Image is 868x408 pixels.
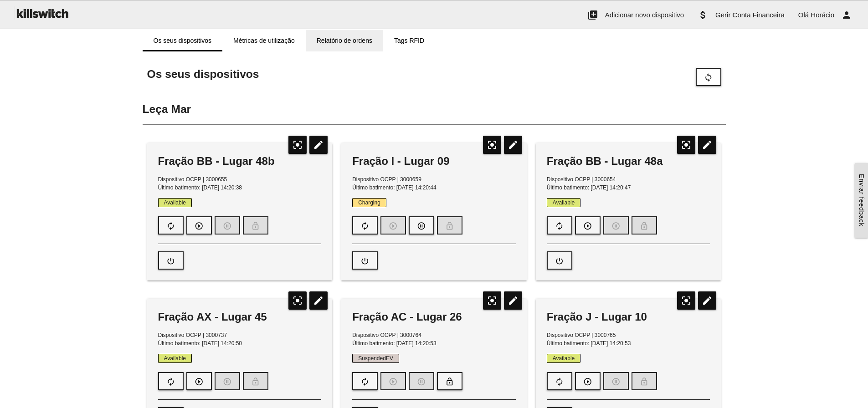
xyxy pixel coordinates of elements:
[409,216,434,235] button: pause_circle_outline
[677,291,695,310] i: center_focus_strong
[352,198,386,207] span: Charging
[547,198,580,207] span: Available
[587,0,598,30] i: add_to_photos
[547,372,572,390] button: autorenew
[798,11,809,19] span: Olá
[309,136,328,154] i: edit
[158,372,184,390] button: autorenew
[547,354,580,363] span: Available
[417,217,426,235] i: pause_circle_outline
[555,217,564,235] i: autorenew
[166,373,175,390] i: autorenew
[583,373,592,390] i: play_circle_outline
[288,136,307,154] i: center_focus_strong
[352,372,378,390] button: autorenew
[306,30,383,51] a: Relatório de ordens
[158,251,184,270] button: power_settings_new
[352,184,437,191] span: Último batimento: [DATE] 14:20:44
[696,68,721,86] button: sync
[166,217,175,235] i: autorenew
[555,252,564,270] i: power_settings_new
[14,0,70,26] img: ks-logo-black-160-b.png
[352,340,437,347] span: Último batimento: [DATE] 14:20:53
[583,217,592,235] i: play_circle_outline
[445,373,454,390] i: lock_open
[575,372,601,390] button: play_circle_outline
[360,217,370,235] i: autorenew
[383,30,435,51] a: Tags RFID
[547,154,710,168] div: Fração BB - Lugar 48a
[158,310,322,324] div: Fração AX - Lugar 45
[483,291,501,310] i: center_focus_strong
[166,252,175,270] i: power_settings_new
[360,373,370,390] i: autorenew
[547,340,631,347] span: Último batimento: [DATE] 14:20:53
[437,372,462,390] button: lock_open
[158,216,184,235] button: autorenew
[575,216,601,235] button: play_circle_outline
[547,176,616,183] span: Dispositivo OCPP | 3000654
[158,332,227,338] span: Dispositivo OCPP | 3000737
[352,176,421,183] span: Dispositivo OCPP | 3000659
[352,154,516,168] div: Fração I - Lugar 09
[158,184,242,191] span: Último batimento: [DATE] 14:20:38
[222,30,306,51] a: Métricas de utilização
[698,0,709,30] i: attach_money
[158,198,192,207] span: Available
[352,216,378,235] button: autorenew
[504,291,522,310] i: edit
[547,310,710,324] div: Fração J - Lugar 10
[547,251,572,270] button: power_settings_new
[555,373,564,390] i: autorenew
[195,373,204,390] i: play_circle_outline
[186,372,212,390] button: play_circle_outline
[143,30,223,51] a: Os seus dispositivos
[811,11,834,19] span: Horácio
[158,154,322,168] div: Fração BB - Lugar 48b
[504,136,522,154] i: edit
[158,354,192,363] span: Available
[352,332,421,338] span: Dispositivo OCPP | 3000764
[147,68,259,80] span: Os seus dispositivos
[360,252,370,270] i: power_settings_new
[483,136,501,154] i: center_focus_strong
[605,11,684,19] span: Adicionar novo dispositivo
[352,354,399,363] span: SuspendedEV
[677,136,695,154] i: center_focus_strong
[704,69,713,86] i: sync
[158,176,227,183] span: Dispositivo OCPP | 3000655
[352,310,516,324] div: Fração AC - Lugar 26
[547,216,572,235] button: autorenew
[698,136,716,154] i: edit
[547,184,631,191] span: Último batimento: [DATE] 14:20:47
[547,332,616,338] span: Dispositivo OCPP | 3000765
[309,291,328,310] i: edit
[715,11,785,19] span: Gerir Conta Financeira
[158,340,242,347] span: Último batimento: [DATE] 14:20:50
[195,217,204,235] i: play_circle_outline
[841,0,852,30] i: person
[855,163,868,237] a: Enviar feedback
[698,291,716,310] i: edit
[143,103,191,115] span: Leça Mar
[288,291,307,310] i: center_focus_strong
[352,251,378,270] button: power_settings_new
[186,216,212,235] button: play_circle_outline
